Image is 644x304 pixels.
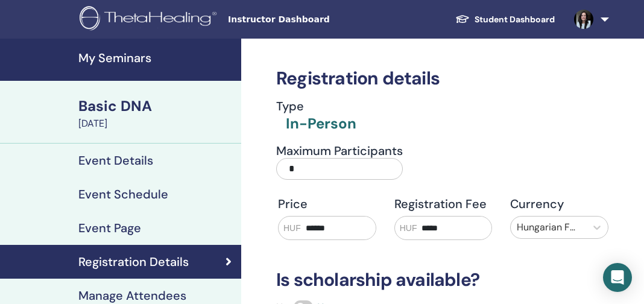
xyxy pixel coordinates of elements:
img: default.jpg [574,10,593,29]
span: HUF [283,222,301,235]
h3: Is scholarship available? [269,269,617,291]
h3: Registration details [269,68,617,89]
h4: Event Page [78,221,141,235]
h4: My Seminars [78,51,234,65]
img: graduation-cap-white.svg [455,14,470,24]
h4: Registration Fee [394,197,493,211]
a: Basic DNA[DATE] [71,96,241,131]
div: Basic DNA [78,96,234,116]
a: Student Dashboard [446,8,564,31]
span: HUF [400,222,417,235]
h4: Event Schedule [78,187,168,201]
h4: Event Details [78,153,153,168]
div: [DATE] [78,116,234,131]
span: Instructor Dashboard [228,13,409,26]
h4: Maximum Participants [276,144,403,158]
div: In-Person [286,113,356,134]
div: Open Intercom Messenger [603,263,632,292]
img: logo.png [80,6,221,33]
h4: Type [276,99,356,113]
h4: Price [278,197,376,211]
h4: Manage Attendees [78,288,186,303]
h4: Currency [510,197,608,211]
input: Maximum Participants [276,158,403,180]
h4: Registration Details [78,255,189,269]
